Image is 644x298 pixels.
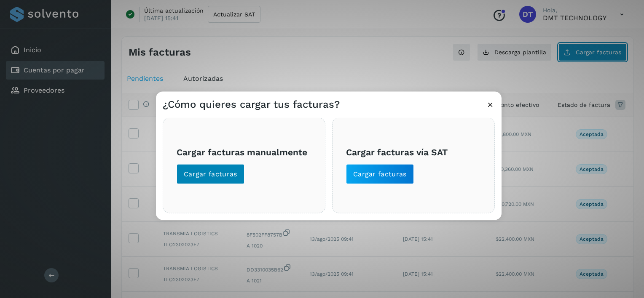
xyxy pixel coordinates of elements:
h3: Cargar facturas vía SAT [346,146,481,157]
button: Cargar facturas [346,164,414,184]
button: Cargar facturas [177,164,244,184]
h3: ¿Cómo quieres cargar tus facturas? [163,98,340,111]
span: Cargar facturas [184,170,237,179]
span: Cargar facturas [353,170,407,179]
h3: Cargar facturas manualmente [177,146,311,157]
